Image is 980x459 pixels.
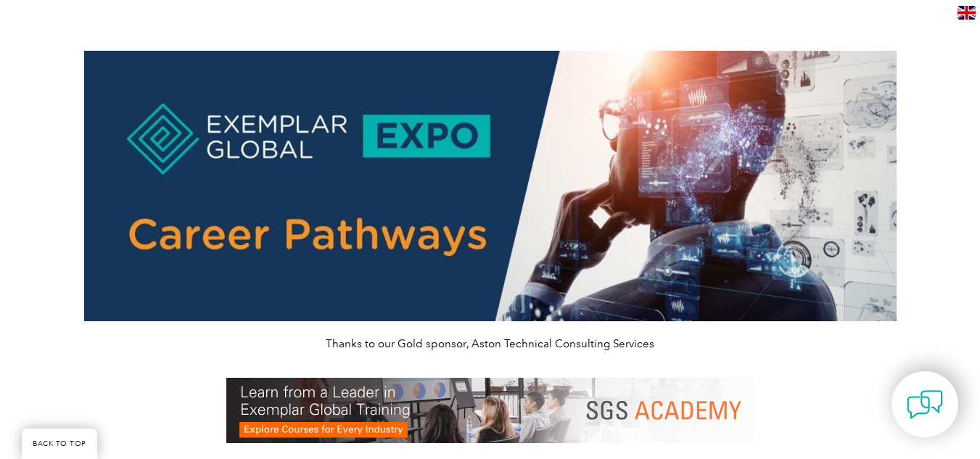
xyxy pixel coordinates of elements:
img: SGS [226,378,754,443]
a: BACK TO TOP [22,429,97,459]
p: Thanks to our Gold sponsor, Aston Technical Consulting Services [84,336,897,352]
img: en [958,6,976,20]
img: contact-chat.png [907,386,943,423]
img: career pathways [84,51,897,321]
